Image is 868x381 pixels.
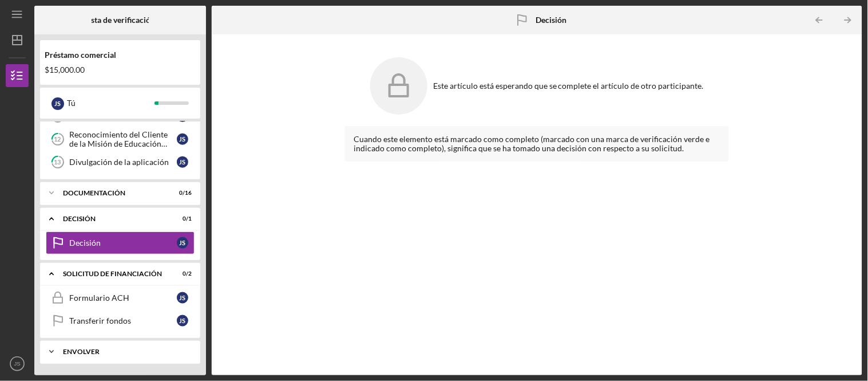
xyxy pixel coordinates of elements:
[183,135,186,143] font: S
[63,347,100,356] font: Envolver
[188,215,192,222] font: 1
[183,189,185,196] font: /
[180,158,183,166] font: J
[186,270,188,277] font: /
[63,214,96,223] font: Decisión
[46,151,195,174] a: 13Divulgación de la aplicaciónJS
[179,189,183,196] font: 0
[183,158,186,166] font: S
[54,136,61,143] tspan: 12
[69,129,168,158] font: Reconocimiento del Cliente de la Misión de Educación Financiera
[536,15,567,25] font: Decisión
[46,286,195,309] a: Formulario ACHJS
[46,309,195,332] a: Transferir fondosJS
[188,270,192,277] font: 2
[69,293,129,303] font: Formulario ACH
[185,189,192,196] font: 16
[180,294,183,301] font: J
[180,239,183,246] font: J
[14,361,20,367] text: JS
[46,231,195,254] a: DecisiónJS
[183,317,186,324] font: S
[63,188,125,197] font: Documentación
[354,134,710,153] font: Cuando este elemento está marcado como completo (marcado con una marca de verificación verde e in...
[186,215,188,222] font: /
[55,100,58,107] font: J
[46,128,195,151] a: 12Reconocimiento del Cliente de la Misión de Educación FinancieraJS
[85,15,156,25] font: Lista de verificación
[183,294,186,301] font: S
[183,270,186,277] font: 0
[6,352,29,375] button: JS
[45,65,85,74] font: $15,000.00
[67,98,76,108] font: Tú
[63,269,162,278] font: Solicitud de financiación
[58,100,61,107] font: S
[69,238,101,248] font: Decisión
[69,157,169,167] font: Divulgación de la aplicación
[183,215,186,222] font: 0
[69,316,131,325] font: Transferir fondos
[180,135,183,143] font: J
[180,317,183,324] font: J
[45,50,116,60] font: Préstamo comercial
[433,81,704,91] font: Este artículo está esperando que se complete el artículo de otro participante.
[54,159,61,166] tspan: 13
[183,239,186,246] font: S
